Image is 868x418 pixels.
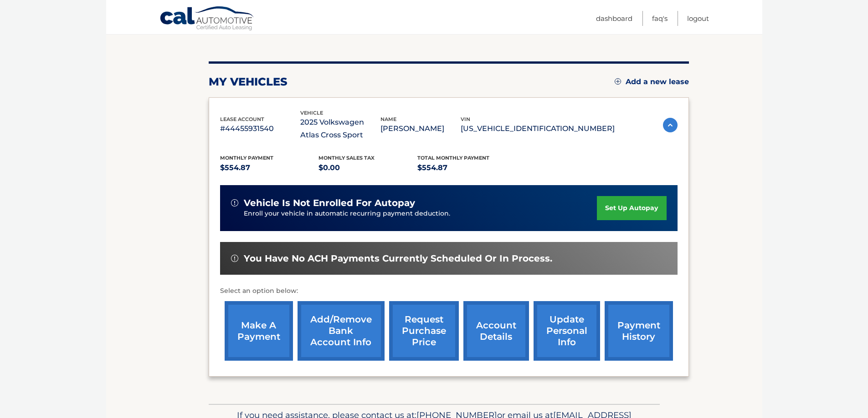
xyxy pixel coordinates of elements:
[615,77,689,86] a: Add a new lease
[244,253,552,264] span: You have no ACH payments currently scheduled or in process.
[534,301,600,361] a: update personal info
[209,75,288,89] h2: my vehicles
[220,286,678,297] p: Select an option below:
[244,197,415,209] span: vehicle is not enrolled for autopay
[300,110,323,116] span: vehicle
[389,301,459,361] a: request purchase price
[652,11,668,26] a: FAQ's
[615,78,621,85] img: add.svg
[596,11,632,26] a: Dashboard
[220,161,319,174] p: $554.87
[597,196,666,220] a: set up autopay
[220,155,273,161] span: Monthly Payment
[605,301,673,361] a: payment history
[231,199,238,206] img: alert-white.svg
[687,11,709,26] a: Logout
[461,122,615,135] p: [US_VEHICLE_IDENTIFICATION_NUMBER]
[220,122,300,135] p: #44455931540
[417,161,516,174] p: $554.87
[663,118,678,132] img: accordion-active.svg
[159,6,255,32] a: Cal Automotive
[318,155,375,161] span: Monthly sales Tax
[300,116,380,141] p: 2025 Volkswagen Atlas Cross Sport
[298,301,385,361] a: Add/Remove bank account info
[225,301,293,361] a: make a payment
[461,116,470,122] span: vin
[231,255,238,262] img: alert-white.svg
[380,122,461,135] p: [PERSON_NAME]
[318,161,417,174] p: $0.00
[380,116,396,122] span: name
[417,155,489,161] span: Total Monthly Payment
[220,116,264,122] span: lease account
[244,209,597,219] p: Enroll your vehicle in automatic recurring payment deduction.
[463,301,529,361] a: account details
